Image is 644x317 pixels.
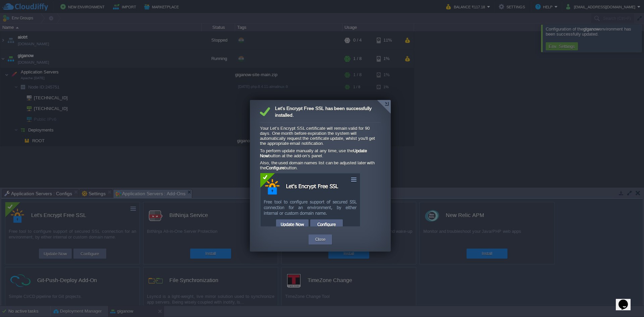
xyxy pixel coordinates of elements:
[260,148,367,158] strong: Update Now
[315,236,326,243] button: Close
[260,126,376,146] p: Your Let’s Encrypt SSL certificate will remain valid for 90 days. One month before expiration the...
[266,165,284,170] strong: Configure
[616,290,637,310] iframe: chat widget
[260,148,376,158] p: To perform update manually at any time, use the button at the add-on’s panel.
[260,105,381,118] label: Let's Encrypt Free SSL has been successfully installed.
[260,160,376,170] p: Also, the used domain names list can be adjusted later with the button.
[260,173,361,235] img: Let's encrypt addon configuration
